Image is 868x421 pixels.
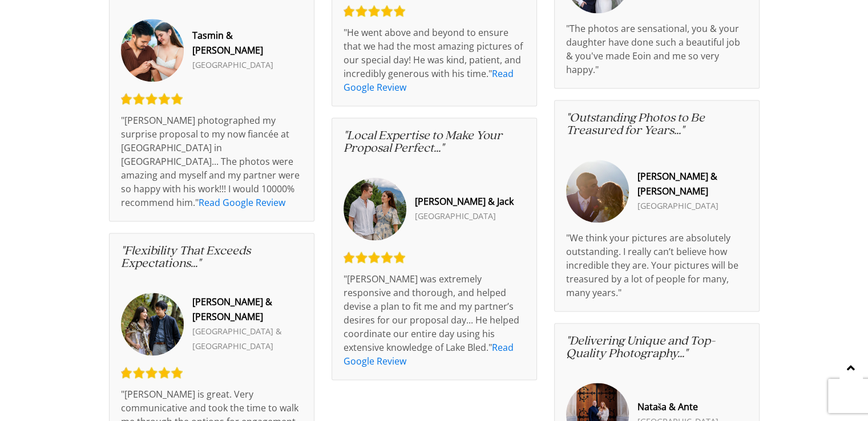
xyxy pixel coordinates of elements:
div: "[PERSON_NAME] photographed my surprise proposal to my now fiancée at [GEOGRAPHIC_DATA] in [GEOGR... [121,114,302,209]
div: "The photos are sensational, you & your daughter have done such a beautiful job & you've made Eoi... [566,22,748,76]
div: "He went above and beyond to ensure that we had the most amazing pictures of our special day! He ... [344,26,525,94]
img: 5 stars [344,5,406,17]
img: Peter [121,293,184,355]
a: Read Google Review [199,196,285,209]
div: [GEOGRAPHIC_DATA] [637,199,748,213]
h3: "Delivering Unique and Top-Quality Photography..." [566,335,748,360]
img: 5 stars [121,367,183,378]
img: Martina & Julian [566,160,629,222]
div: [PERSON_NAME] & [PERSON_NAME] [192,294,302,324]
div: [GEOGRAPHIC_DATA] [415,209,514,224]
img: Jack Hensien [344,177,406,240]
img: 5 stars [344,252,406,263]
h3: "Local Expertise to Make Your Proposal Perfect..." [344,129,525,155]
div: "We think your pictures are absolutely outstanding. I really can’t believe how incredible they ar... [566,231,748,299]
h3: "Flexibility That Exceeds Expectations..." [121,245,302,270]
img: Angelo Villanueva [121,19,184,82]
img: 5 stars [121,93,183,104]
div: [PERSON_NAME] & Jack [415,194,514,209]
div: "[PERSON_NAME] was extremely responsive and thorough, and helped devise a plan to fit me and my p... [344,272,525,368]
div: [GEOGRAPHIC_DATA] & [GEOGRAPHIC_DATA] [192,324,302,354]
div: Tasmin & [PERSON_NAME] [192,28,302,58]
div: [PERSON_NAME] & [PERSON_NAME] [637,169,748,199]
div: [GEOGRAPHIC_DATA] [192,58,302,72]
div: Nataša & Ante [637,399,718,414]
h3: "Outstanding Photos to Be Treasured for Years..." [566,112,748,137]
